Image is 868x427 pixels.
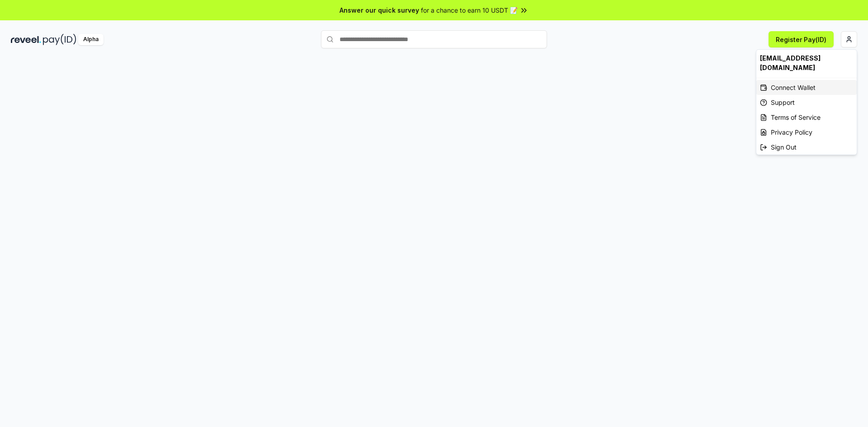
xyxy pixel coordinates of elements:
a: Privacy Policy [756,125,857,140]
a: Terms of Service [756,110,857,125]
a: Support [756,95,857,110]
div: Connect Wallet [756,80,857,95]
div: [EMAIL_ADDRESS][DOMAIN_NAME] [756,50,857,76]
div: Sign Out [756,140,857,155]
